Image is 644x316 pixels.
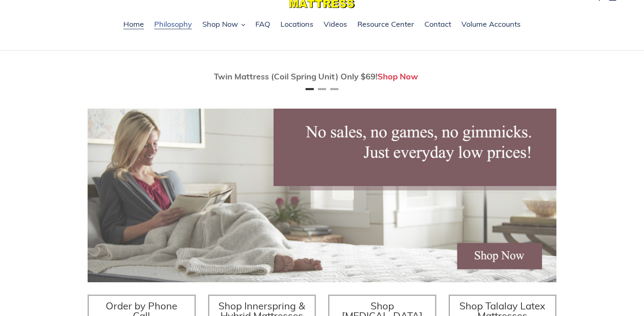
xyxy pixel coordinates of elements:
span: Videos [324,19,347,29]
a: Volume Accounts [457,19,525,31]
a: Resource Center [353,19,418,31]
button: Page 1 [306,88,314,90]
a: Home [119,19,148,31]
a: Contact [420,19,455,31]
a: Videos [320,19,351,31]
a: Locations [276,19,317,31]
a: Shop Now [378,71,418,81]
button: Shop Now [198,19,249,31]
a: FAQ [251,19,274,31]
span: Resource Center [357,19,414,29]
span: Home [123,19,144,29]
span: FAQ [255,19,270,29]
span: Contact [424,19,451,29]
img: herobannermay2022-1652879215306_1200x.jpg [88,109,556,282]
button: Page 3 [330,88,338,90]
span: Philosophy [154,19,192,29]
button: Page 2 [318,88,326,90]
span: Volume Accounts [461,19,521,29]
span: Shop Now [202,19,238,29]
span: Twin Mattress (Coil Spring Unit) Only $69! [214,71,378,81]
a: Philosophy [150,19,196,31]
span: Locations [280,19,313,29]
